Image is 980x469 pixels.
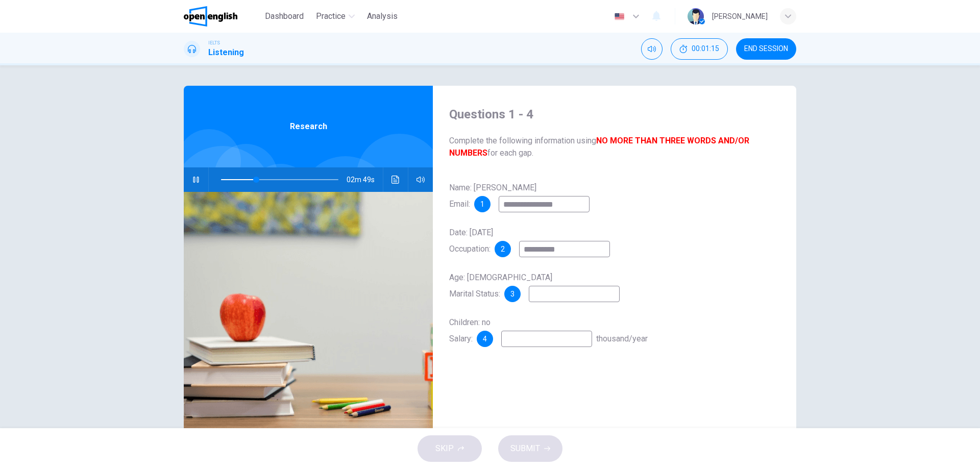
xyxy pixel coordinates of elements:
span: thousand/year [596,334,648,343]
button: Click to see the audio transcription [387,167,404,192]
span: 00:01:15 [692,45,719,53]
span: Complete the following information using for each gap. [449,135,780,159]
h1: Listening [208,46,244,59]
div: Hide [671,38,728,60]
button: END SESSION [736,38,796,60]
span: Research [290,120,327,133]
span: END SESSION [744,45,788,53]
button: Analysis [363,7,402,26]
span: 2 [501,245,505,253]
span: Age: [DEMOGRAPHIC_DATA] Marital Status: [449,273,552,299]
img: en [613,13,626,20]
span: Date: [DATE] Occupation: [449,228,493,254]
span: Dashboard [265,10,304,22]
img: OpenEnglish logo [184,6,237,27]
span: 02m 49s [347,167,383,192]
h4: Questions 1 - 4 [449,106,780,122]
img: Profile picture [688,8,704,24]
span: Children: no Salary: [449,317,491,343]
button: Dashboard [261,7,308,26]
span: Name: [PERSON_NAME] Email: [449,183,536,209]
div: [PERSON_NAME] [712,10,768,22]
span: 4 [483,335,487,342]
button: Practice [312,7,359,26]
b: NO MORE THAN THREE WORDS AND/OR NUMBERS [449,136,749,158]
span: IELTS [208,39,220,46]
span: 1 [480,201,484,208]
button: 00:01:15 [671,38,728,60]
span: Analysis [367,10,398,22]
a: OpenEnglish logo [184,6,261,27]
span: 3 [510,290,514,298]
img: Research [184,192,433,440]
span: Practice [316,10,346,22]
div: Mute [641,38,663,60]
